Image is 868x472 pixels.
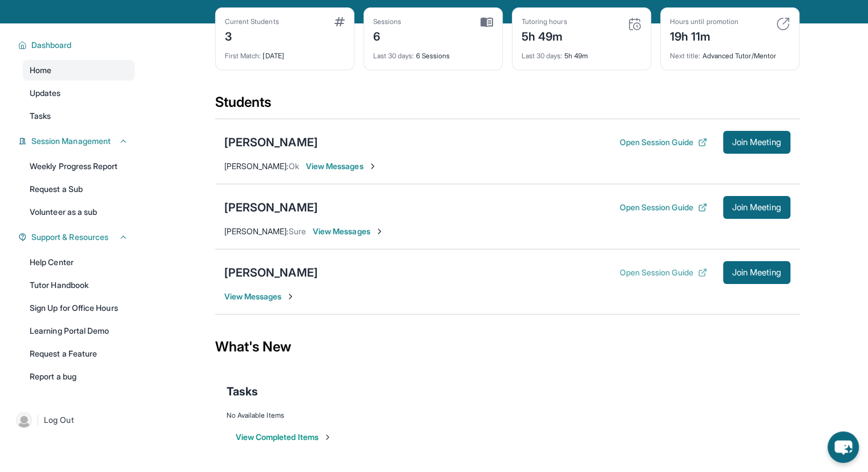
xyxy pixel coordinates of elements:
a: Tutor Handbook [23,275,135,295]
button: Join Meeting [723,261,790,284]
div: [PERSON_NAME] [224,265,318,281]
span: Last 30 days : [373,51,414,60]
button: Session Management [27,135,128,147]
span: Last 30 days : [522,51,563,60]
img: card [628,17,641,31]
button: Join Meeting [723,131,790,154]
span: [PERSON_NAME] : [224,161,289,171]
div: Current Students [225,17,279,26]
a: Updates [23,83,135,103]
div: Hours until promotion [670,17,738,26]
span: View Messages [224,291,296,302]
img: card [776,17,790,31]
button: Dashboard [27,39,128,51]
img: Chevron-Right [368,162,377,171]
div: 3 [225,26,279,45]
button: Open Session Guide [619,202,706,213]
img: Chevron-Right [375,227,384,236]
div: [PERSON_NAME] [224,199,318,215]
span: Sure [289,226,306,236]
div: Students [215,93,800,118]
span: | [37,413,39,427]
div: 5h 49m [522,45,641,61]
span: Tasks [227,383,258,399]
span: Tasks [30,110,51,122]
span: [PERSON_NAME] : [224,226,289,236]
span: Dashboard [31,39,72,51]
span: Log Out [44,414,74,426]
a: Request a Feature [23,343,135,364]
span: Next title : [670,51,701,60]
a: Sign Up for Office Hours [23,298,135,318]
span: Support & Resources [31,231,108,243]
a: Volunteer as a sub [23,202,135,222]
div: 6 [373,26,402,45]
button: Open Session Guide [619,137,706,148]
span: Session Management [31,135,111,147]
button: Join Meeting [723,196,790,219]
div: Tutoring hours [522,17,567,26]
div: 5h 49m [522,26,567,45]
img: card [481,17,493,27]
span: First Match : [225,51,261,60]
span: Ok [289,161,299,171]
div: No Available Items [227,411,788,420]
button: Open Session Guide [619,267,706,278]
a: |Log Out [11,407,135,433]
a: Tasks [23,106,135,126]
a: Help Center [23,252,135,273]
a: Weekly Progress Report [23,156,135,177]
span: View Messages [313,226,384,237]
button: Support & Resources [27,231,128,243]
a: Report a bug [23,366,135,387]
img: user-img [16,412,32,428]
div: 19h 11m [670,26,738,45]
div: Sessions [373,17,402,26]
span: Join Meeting [732,139,781,146]
button: View Completed Items [236,431,332,443]
img: Chevron-Right [286,292,295,301]
img: card [334,17,345,26]
span: Home [30,65,51,76]
div: Advanced Tutor/Mentor [670,45,790,61]
a: Request a Sub [23,179,135,199]
div: [PERSON_NAME] [224,134,318,150]
span: Updates [30,87,61,99]
div: [DATE] [225,45,345,61]
a: Home [23,60,135,81]
a: Learning Portal Demo [23,321,135,341]
div: What's New [215,322,800,372]
span: Join Meeting [732,269,781,276]
div: 6 Sessions [373,45,493,61]
button: chat-button [827,431,859,463]
span: Join Meeting [732,204,781,211]
span: View Messages [306,161,377,172]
